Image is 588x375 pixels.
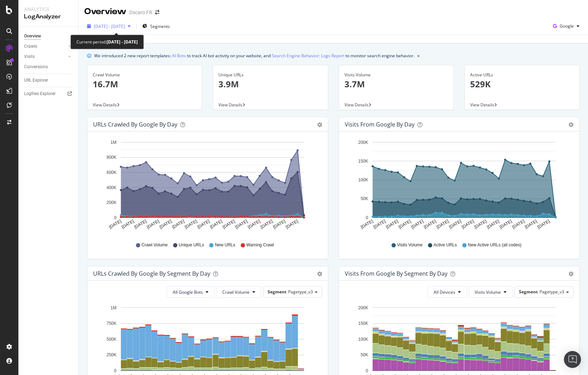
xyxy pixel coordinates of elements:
text: [DATE] [398,219,412,230]
div: Open Intercom Messenger [564,351,581,368]
span: View Details [470,102,494,108]
svg: A chart. [345,137,574,235]
text: [DATE] [423,219,437,230]
a: Overview [24,33,73,40]
div: Conversions [24,63,48,71]
div: info banner [87,52,580,59]
button: Segments [139,20,173,32]
a: AI Bots [172,52,186,59]
span: Visits Volume [397,242,423,248]
text: 400K [107,185,116,190]
div: Visits Volume [344,72,448,78]
b: [DATE] - [DATE] [107,39,138,45]
text: 0 [114,215,116,220]
span: Warning Crawl [246,242,274,248]
div: We introduced 2 new report templates: to track AI bot activity on your website, and to monitor se... [94,52,415,59]
text: [DATE] [259,219,274,230]
text: [DATE] [448,219,462,230]
span: Segments [150,23,170,29]
div: Visits from Google by day [345,121,415,128]
text: 0 [366,368,368,373]
div: gear [569,122,573,127]
div: Analytics [24,6,73,13]
text: [DATE] [247,219,261,230]
span: New URLs [215,242,235,248]
a: Visits [24,53,66,60]
text: [DATE] [360,219,374,230]
text: [DATE] [435,219,450,230]
text: [DATE] [222,219,236,230]
button: All Google Bots [167,286,215,298]
text: 200K [358,305,368,310]
text: [DATE] [486,219,500,230]
text: [DATE] [121,219,135,230]
text: [DATE] [372,219,387,230]
span: View Details [218,102,242,108]
text: 200K [358,140,368,145]
text: [DATE] [184,219,198,230]
text: 1M [110,140,116,145]
div: Logfiles Explorer [24,90,56,98]
text: [DATE] [234,219,249,230]
a: Search Engine Behavior: Logs Report [272,52,344,59]
div: Current period: [76,38,138,46]
div: Active URLs [470,72,574,78]
span: Segment [519,289,538,295]
div: Overview [24,33,41,40]
div: arrow-right-arrow-left [155,10,159,15]
span: All Google Bots [173,289,203,295]
div: URLs Crawled by Google by day [93,121,177,128]
text: [DATE] [385,219,399,230]
a: URL Explorer [24,77,73,84]
div: gear [317,271,322,276]
div: Crawl Volume [93,72,196,78]
span: [DATE] - [DATE] [94,23,125,29]
span: Crawl Volume [222,289,250,295]
text: [DATE] [146,219,160,230]
text: 500K [107,337,116,342]
text: 800K [107,155,116,160]
text: [DATE] [461,219,475,230]
text: 150K [358,321,368,326]
text: 0 [114,368,116,373]
div: LogAnalyzer [24,13,73,21]
button: close banner [416,51,421,61]
button: Visits Volume [469,286,513,298]
span: Active URLs [433,242,457,248]
text: [DATE] [108,219,122,230]
text: [DATE] [524,219,538,230]
text: [DATE] [536,219,550,230]
a: Conversions [24,63,73,71]
text: 150K [358,159,368,164]
span: Unique URLs [179,242,204,248]
text: [DATE] [511,219,525,230]
span: Pagetype_v3 [288,289,313,295]
span: Crawl Volume [142,242,168,248]
div: Unique URLs [218,72,322,78]
text: 100K [358,177,368,182]
button: Crawl Volume [216,286,261,298]
span: Segment [268,289,286,295]
svg: A chart. [93,137,322,235]
a: Logfiles Explorer [24,90,73,98]
div: Oscaro FR [129,9,152,16]
span: View Details [93,102,117,108]
button: All Devices [428,286,467,298]
span: All Devices [434,289,455,295]
div: URLs Crawled by Google By Segment By Day [93,270,210,277]
text: 0 [366,215,368,220]
a: Crawls [24,43,66,50]
text: [DATE] [209,219,223,230]
p: 16.7M [93,78,196,90]
p: 3.9M [218,78,322,90]
div: Overview [84,6,126,18]
span: Pagetype_v3 [540,289,564,295]
text: [DATE] [196,219,211,230]
div: gear [317,122,322,127]
text: [DATE] [473,219,487,230]
text: 50K [360,352,368,357]
text: 600K [107,170,116,175]
span: Visits Volume [475,289,501,295]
